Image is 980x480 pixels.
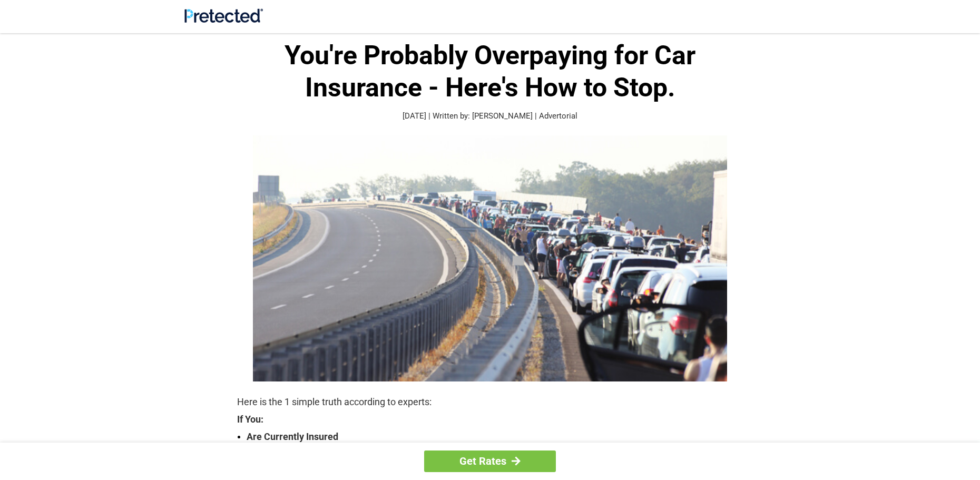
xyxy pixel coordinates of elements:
p: [DATE] | Written by: [PERSON_NAME] | Advertorial [237,110,743,122]
strong: If You: [237,415,743,424]
img: Site Logo [184,8,263,23]
h1: You're Probably Overpaying for Car Insurance - Here's How to Stop. [237,40,743,104]
a: Get Rates [424,450,556,472]
p: Here is the 1 simple truth according to experts: [237,395,743,409]
strong: Are Currently Insured [247,429,743,444]
a: Site Logo [184,15,263,25]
